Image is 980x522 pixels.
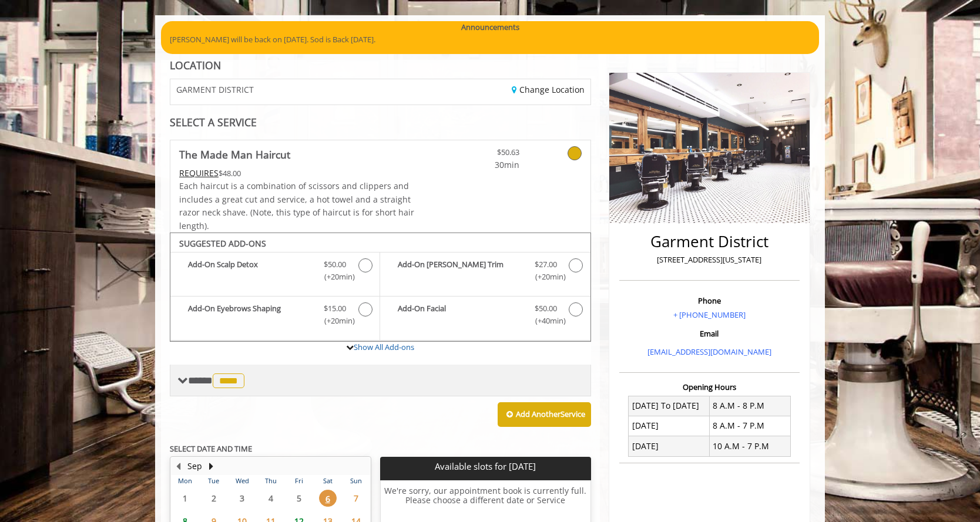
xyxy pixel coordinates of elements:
[179,180,414,231] span: Each haircut is a combination of scissors and clippers and includes a great cut and service, a ho...
[535,302,557,315] span: $50.00
[535,258,557,271] span: $27.00
[647,346,771,357] a: [EMAIL_ADDRESS][DOMAIN_NAME]
[622,254,797,266] p: [STREET_ADDRESS][US_STATE]
[324,258,346,271] span: $50.00
[319,490,337,507] span: 6
[629,436,710,456] td: [DATE]
[171,475,199,487] th: Mon
[179,238,266,249] b: SUGGESTED ADD-ONS
[179,167,415,180] div: $48.00
[709,436,790,456] td: 10 A.M - 7 P.M
[629,416,710,436] td: [DATE]
[188,302,312,327] b: Add-On Eyebrows Shaping
[354,342,414,352] a: Show All Add-ons
[386,302,584,330] label: Add-On Facial
[324,302,346,315] span: $15.00
[187,460,202,473] button: Sep
[342,487,371,510] td: Select day7
[629,396,710,416] td: [DATE] To [DATE]
[498,402,591,427] button: Add AnotherService
[528,271,563,283] span: (+20min )
[170,117,591,128] div: SELECT A SERVICE
[285,475,313,487] th: Fri
[398,302,522,327] b: Add-On Facial
[622,329,797,338] h3: Email
[318,315,353,327] span: (+20min )
[176,302,374,330] label: Add-On Eyebrows Shaping
[385,462,586,472] p: Available slots for [DATE]
[461,21,519,33] b: Announcements
[318,271,353,283] span: (+20min )
[188,258,312,283] b: Add-On Scalp Detox
[170,33,810,46] p: [PERSON_NAME] will be back on [DATE]. Sod is Back [DATE].
[450,140,519,171] a: $50.63
[313,487,341,510] td: Select day6
[170,58,221,72] b: LOCATION
[709,396,790,416] td: 8 A.M - 8 P.M
[386,258,584,286] label: Add-On Beard Trim
[206,460,216,473] button: Next Month
[673,309,746,320] a: + [PHONE_NUMBER]
[176,85,254,94] span: GARMENT DISTRICT
[516,409,585,419] b: Add Another Service
[619,383,800,391] h3: Opening Hours
[170,233,591,342] div: The Made Man Haircut Add-onS
[512,84,585,95] a: Change Location
[313,475,341,487] th: Sat
[347,490,365,507] span: 7
[709,416,790,436] td: 8 A.M - 7 P.M
[450,159,519,171] span: 30min
[228,475,256,487] th: Wed
[179,146,290,163] b: The Made Man Haircut
[256,475,284,487] th: Thu
[176,258,374,286] label: Add-On Scalp Detox
[342,475,371,487] th: Sun
[528,315,563,327] span: (+40min )
[398,258,522,283] b: Add-On [PERSON_NAME] Trim
[173,460,183,473] button: Previous Month
[170,443,252,454] b: SELECT DATE AND TIME
[622,233,797,250] h2: Garment District
[622,297,797,305] h3: Phone
[199,475,227,487] th: Tue
[179,167,219,179] span: This service needs some Advance to be paid before we block your appointment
